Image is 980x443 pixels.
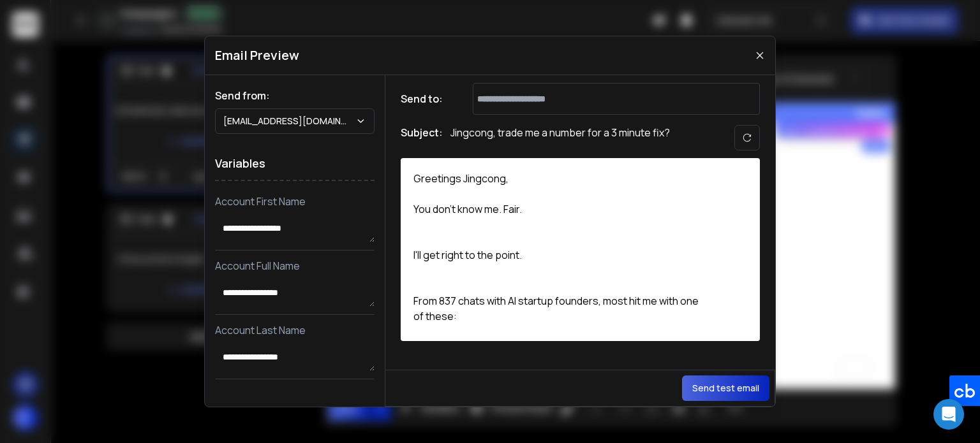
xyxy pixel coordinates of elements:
[215,258,375,273] p: Account Full Name
[215,194,375,209] p: Account First Name
[401,91,452,106] h1: Send to:
[223,115,355,127] p: [EMAIL_ADDRESS][DOMAIN_NAME]
[933,399,964,430] div: Open Intercom Messenger
[215,88,375,103] h1: Send from:
[401,125,443,150] h1: Subject:
[450,125,670,150] p: Jingcong, trade me a number for a 3 minute fix?
[401,158,720,342] div: Greetings Jingcong, You don’t know me. Fair. I'll get right to the point. From 837 chats with AI ...
[215,147,375,181] h1: Variables
[215,47,299,64] h1: Email Preview
[682,375,769,401] button: Send test email
[215,323,375,338] p: Account Last Name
